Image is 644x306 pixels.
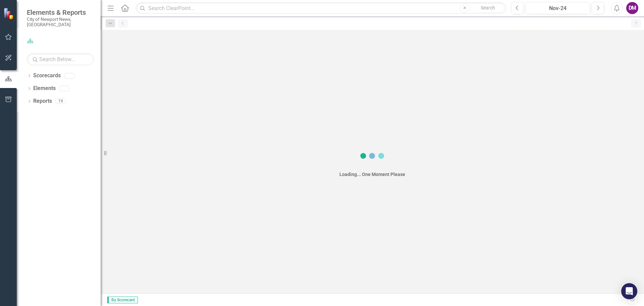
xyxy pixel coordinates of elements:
input: Search Below... [27,53,94,65]
button: Nov-24 [526,2,590,14]
div: 19 [55,98,66,104]
a: Elements [33,85,56,92]
small: City of Newport News, [GEOGRAPHIC_DATA] [27,16,94,28]
button: DM [626,2,638,14]
a: Reports [33,97,52,105]
button: Search [471,3,504,13]
div: Open Intercom Messenger [621,283,637,299]
div: Nov-24 [528,4,588,12]
img: ClearPoint Strategy [3,7,15,19]
span: By Scorecard [107,297,138,303]
div: Loading... One Moment Please [339,171,405,178]
input: Search ClearPoint... [136,2,506,14]
span: Elements & Reports [27,8,94,16]
span: Search [481,5,495,10]
a: Scorecards [33,72,61,80]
